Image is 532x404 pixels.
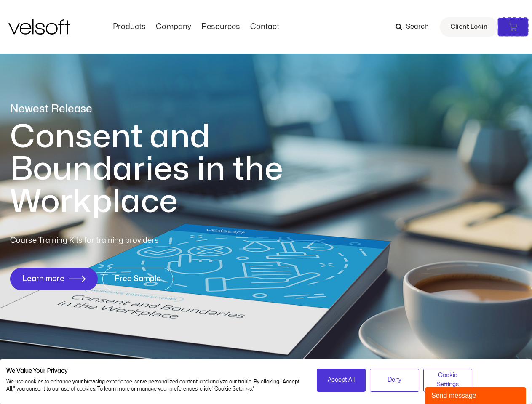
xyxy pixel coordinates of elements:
[429,371,467,390] span: Cookie Settings
[10,102,318,117] p: Newest Release
[388,375,401,385] span: Deny
[115,275,161,283] span: Free Sample
[425,385,528,404] iframe: chat widget
[423,369,473,392] button: Adjust cookie preferences
[317,369,366,392] button: Accept all cookies
[10,121,318,218] h1: Consent and Boundaries in the Workplace
[440,17,498,37] a: Client Login
[406,21,429,32] span: Search
[10,268,98,290] a: Learn more
[196,22,245,32] a: ResourcesMenu Toggle
[108,22,284,32] nav: Menu
[450,21,487,32] span: Client Login
[396,20,435,34] a: Search
[245,22,284,32] a: ContactMenu Toggle
[8,19,70,35] img: Velsoft Training Materials
[6,367,304,375] h2: We Value Your Privacy
[6,378,304,393] p: We use cookies to enhance your browsing experience, serve personalized content, and analyze our t...
[108,22,151,32] a: ProductsMenu Toggle
[22,275,64,283] span: Learn more
[102,268,173,290] a: Free Sample
[370,369,419,392] button: Deny all cookies
[328,375,355,385] span: Accept All
[10,235,220,247] p: Course Training Kits for training providers
[151,22,196,32] a: CompanyMenu Toggle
